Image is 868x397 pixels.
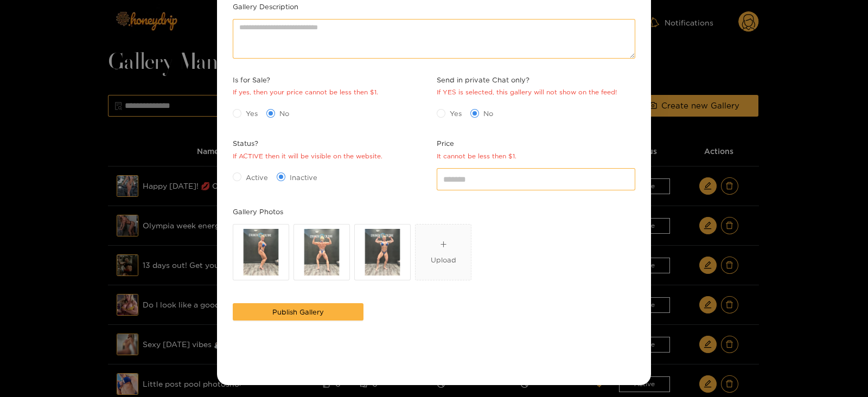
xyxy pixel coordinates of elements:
span: Active [241,172,272,183]
span: Is for Sale? [233,74,378,85]
span: Yes [445,108,466,119]
span: plusUpload [416,225,471,280]
span: Price [437,138,516,149]
span: Status? [233,138,382,149]
span: No [275,108,293,119]
label: Gallery Photos [233,206,283,217]
span: Inactive [285,172,322,183]
span: Yes [241,108,262,119]
span: No [479,108,497,119]
div: If yes, then your price cannot be less then $1. [233,87,378,98]
div: Upload [431,254,456,265]
div: If ACTIVE then it will be visible on the website. [233,151,382,162]
div: It cannot be less then $1. [437,151,516,162]
span: Publish Gallery [272,306,324,317]
textarea: Gallery Description [233,19,635,59]
div: If YES is selected, this gallery will not show on the feed! [437,87,617,98]
span: Send in private Chat only? [437,74,617,85]
button: Publish Gallery [233,303,363,321]
span: plus [440,241,447,248]
label: Gallery Description [233,1,298,12]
